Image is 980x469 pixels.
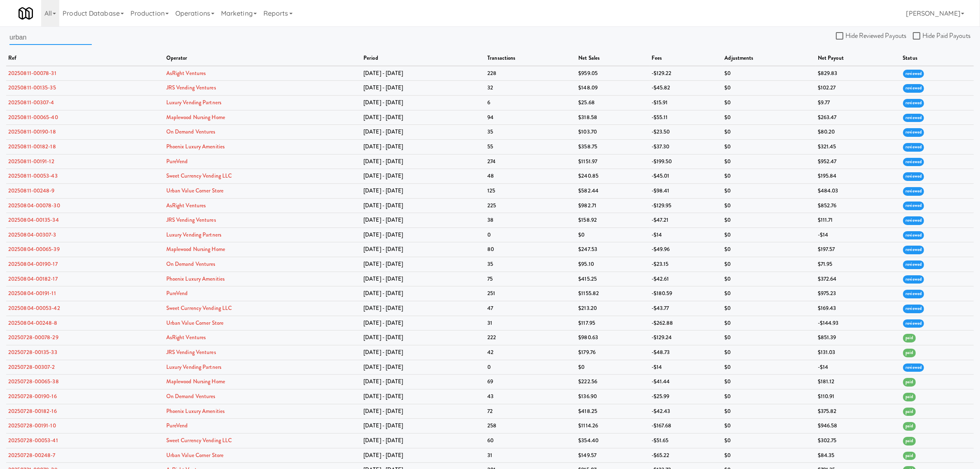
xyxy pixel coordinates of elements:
[649,389,723,404] td: -$25.99
[166,187,223,195] a: Urban Value Corner Store
[8,128,56,136] a: 20250811-00190-18
[913,33,922,40] input: Hide Paid Payouts
[723,301,816,316] td: $0
[903,290,924,298] span: reviewed
[649,272,723,286] td: -$42.61
[485,95,576,110] td: 6
[903,452,915,460] span: paid
[576,389,649,404] td: $136.90
[576,360,649,375] td: $0
[901,51,974,66] th: status
[649,301,723,316] td: -$43.77
[8,333,58,341] a: 20250728-00078-29
[361,66,485,81] td: [DATE] - [DATE]
[361,110,485,125] td: [DATE] - [DATE]
[903,275,924,284] span: reviewed
[166,407,225,415] a: Phoenix Luxury Amenities
[649,448,723,463] td: -$65.22
[723,139,816,154] td: $0
[723,448,816,463] td: $0
[723,227,816,242] td: $0
[576,434,649,448] td: $354.40
[649,331,723,345] td: -$129.24
[723,198,816,213] td: $0
[361,227,485,242] td: [DATE] - [DATE]
[903,393,915,401] span: paid
[903,260,924,269] span: reviewed
[816,360,901,375] td: -$14
[166,231,221,239] a: Luxury Vending Partners
[816,125,901,140] td: $80.20
[903,363,924,372] span: reviewed
[816,345,901,360] td: $131.03
[723,286,816,301] td: $0
[903,143,924,152] span: reviewed
[723,110,816,125] td: $0
[8,98,54,106] a: 20250811-00307-4
[903,319,924,328] span: reviewed
[361,95,485,110] td: [DATE] - [DATE]
[485,360,576,375] td: 0
[649,434,723,448] td: -$51.65
[816,95,901,110] td: $9.77
[166,451,223,459] a: Urban Value Corner Store
[903,378,915,387] span: paid
[485,389,576,404] td: 43
[816,419,901,434] td: $946.58
[485,345,576,360] td: 42
[361,139,485,154] td: [DATE] - [DATE]
[8,216,59,224] a: 20250804-00135-34
[361,301,485,316] td: [DATE] - [DATE]
[576,331,649,345] td: $980.63
[576,227,649,242] td: $0
[485,434,576,448] td: 60
[166,319,223,327] a: Urban Value Corner Store
[723,183,816,198] td: $0
[649,227,723,242] td: -$14
[649,198,723,213] td: -$129.95
[723,316,816,331] td: $0
[166,392,216,400] a: On Demand Ventures
[9,30,92,45] input: Search by operator
[166,143,225,150] a: Phoenix Luxury Amenities
[816,448,901,463] td: $84.35
[576,316,649,331] td: $117.95
[166,202,206,209] a: AsRight Ventures
[166,422,188,429] a: PureVend
[816,213,901,228] td: $111.71
[816,434,901,448] td: $302.75
[166,378,225,385] a: Maplewood Nursing Home
[166,98,221,106] a: Luxury Vending Partners
[361,213,485,228] td: [DATE] - [DATE]
[361,51,485,66] th: period
[723,434,816,448] td: $0
[164,51,362,66] th: operator
[8,363,55,371] a: 20250728-00307-2
[361,360,485,375] td: [DATE] - [DATE]
[8,260,58,268] a: 20250804-00190-17
[361,419,485,434] td: [DATE] - [DATE]
[361,257,485,272] td: [DATE] - [DATE]
[903,114,924,122] span: reviewed
[816,404,901,419] td: $375.82
[836,30,906,42] label: Hide Reviewed Payouts
[723,345,816,360] td: $0
[8,245,60,253] a: 20250804-00065-39
[485,154,576,169] td: 274
[8,157,54,165] a: 20250811-00191-12
[649,169,723,184] td: -$45.01
[8,187,55,195] a: 20250811-00248-9
[485,448,576,463] td: 31
[903,70,924,78] span: reviewed
[8,69,56,77] a: 20250811-00078-31
[649,360,723,375] td: -$14
[649,213,723,228] td: -$47.21
[836,33,845,40] input: Hide Reviewed Payouts
[903,202,924,210] span: reviewed
[576,125,649,140] td: $103.70
[576,345,649,360] td: $179.76
[816,183,901,198] td: $484.03
[903,172,924,181] span: reviewed
[361,169,485,184] td: [DATE] - [DATE]
[361,81,485,96] td: [DATE] - [DATE]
